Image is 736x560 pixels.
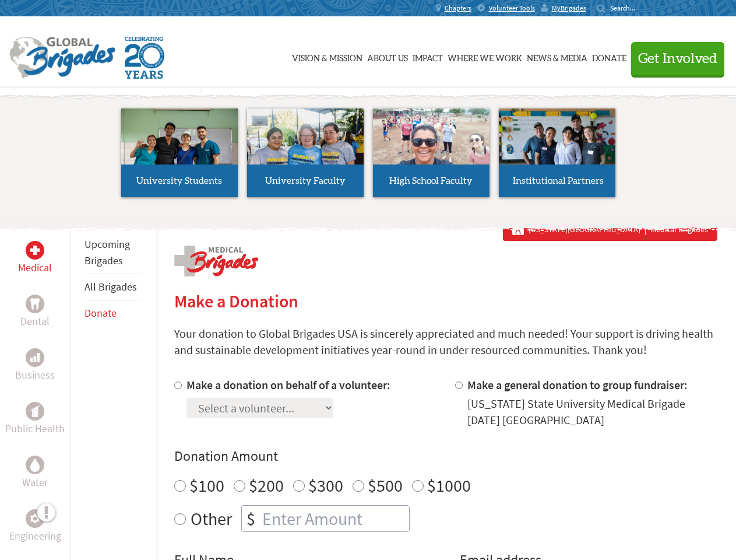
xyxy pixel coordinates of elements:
[292,27,362,86] a: Vision & Mission
[20,313,50,330] p: Dental
[186,377,390,392] label: Make a donation on behalf of a volunteer:
[552,3,586,13] span: MyBrigades
[18,241,52,276] a: MedicalMedical
[489,3,535,13] span: Volunteer Tools
[121,108,238,186] img: menu_brigades_submenu_1.jpg
[445,3,471,13] span: Chapters
[174,290,717,311] h2: Make a Donation
[84,280,137,293] a: All Brigades
[84,306,117,320] a: Donate
[527,27,587,86] a: News & Media
[242,506,260,531] div: $
[26,348,44,367] div: Business
[373,108,490,165] img: menu_brigades_submenu_3.jpg
[189,474,224,496] label: $100
[15,367,55,383] p: Business
[260,506,409,531] input: Enter Amount
[30,514,40,523] img: Engineering
[26,509,44,528] div: Engineering
[84,232,142,274] li: Upcoming Brigades
[30,353,40,362] img: Business
[499,108,615,197] a: Institutional Partners
[631,42,724,75] button: Get Involved
[26,402,44,421] div: Public Health
[174,325,717,358] p: Your donation to Global Brigades USA is sincerely appreciated and much needed! Your support is dr...
[15,348,55,383] a: BusinessBusiness
[174,447,717,466] h4: Donation Amount
[308,474,343,496] label: $300
[427,474,471,496] label: $1000
[249,474,284,496] label: $200
[30,405,40,417] img: Public Health
[5,402,65,437] a: Public HealthPublic Health
[610,3,643,12] input: Search...
[367,27,408,86] a: About Us
[125,37,164,79] img: Global Brigades Celebrating 20 Years
[191,505,232,532] label: Other
[22,456,48,491] a: WaterWater
[84,237,130,267] a: Upcoming Brigades
[30,458,40,471] img: Water
[467,395,717,428] div: [US_STATE] State University Medical Brigade [DATE] [GEOGRAPHIC_DATA]
[18,260,52,276] p: Medical
[247,108,364,197] a: University Faculty
[84,300,142,326] li: Donate
[9,509,61,544] a: EngineeringEngineering
[247,108,364,187] img: menu_brigades_submenu_2.jpg
[448,27,522,86] a: Where We Work
[26,456,44,474] div: Water
[467,377,688,392] label: Make a general donation to group fundraiser:
[30,246,40,255] img: Medical
[9,37,115,79] img: Global Brigades Logo
[121,108,238,197] a: University Students
[9,528,61,544] p: Engineering
[413,27,443,86] a: Impact
[174,246,258,276] img: logo-medical.png
[136,176,222,185] span: University Students
[638,52,717,66] span: Get Involved
[26,295,44,313] div: Dental
[5,421,65,437] p: Public Health
[368,474,403,496] label: $500
[592,27,626,86] a: Donate
[20,295,50,330] a: DentalDental
[373,108,490,197] a: High School Faculty
[22,474,48,491] p: Water
[84,274,142,300] li: All Brigades
[265,176,346,185] span: University Faculty
[499,108,615,186] img: menu_brigades_submenu_4.jpg
[26,241,44,260] div: Medical
[389,176,473,185] span: High School Faculty
[30,298,40,309] img: Dental
[513,176,604,185] span: Institutional Partners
